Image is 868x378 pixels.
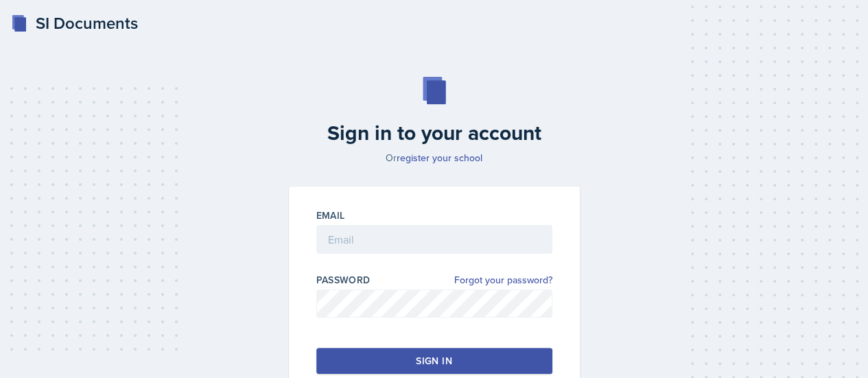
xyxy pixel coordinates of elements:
[316,348,552,374] button: Sign in
[454,273,552,287] a: Forgot your password?
[281,151,588,165] p: Or
[416,354,451,368] div: Sign in
[281,121,588,145] h2: Sign in to your account
[316,225,552,254] input: Email
[316,209,345,222] label: Email
[316,273,371,287] label: Password
[11,11,138,36] a: SI Documents
[397,151,482,165] a: register your school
